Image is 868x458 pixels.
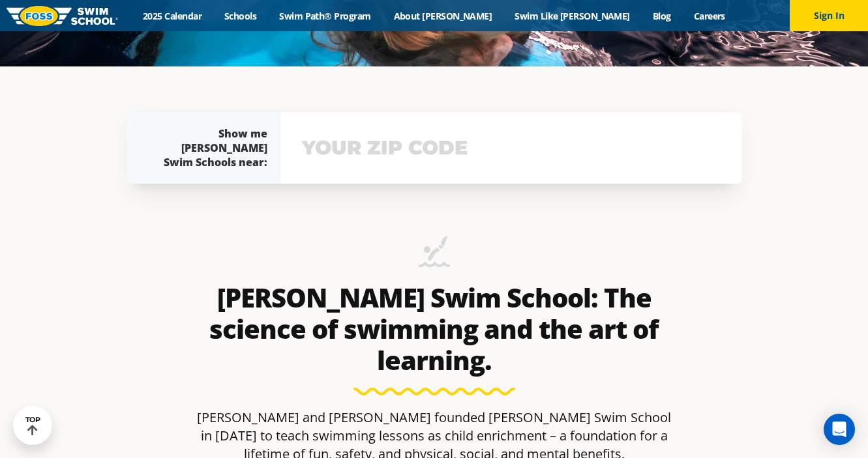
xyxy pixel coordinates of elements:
a: Swim Path® Program [268,10,382,22]
h2: [PERSON_NAME] Swim School: The science of swimming and the art of learning. [192,282,677,376]
div: Open Intercom Messenger [824,414,855,445]
input: YOUR ZIP CODE [299,129,724,167]
a: Blog [641,10,682,22]
a: Careers [682,10,736,22]
div: TOP [25,416,40,436]
a: Swim Like [PERSON_NAME] [503,10,642,22]
a: Schools [213,10,268,22]
a: 2025 Calendar [132,10,213,22]
div: Show me [PERSON_NAME] Swim Schools near: [153,126,267,169]
img: FOSS Swim School Logo [7,6,118,26]
a: About [PERSON_NAME] [382,10,503,22]
img: icon-swimming-diving-2.png [419,236,450,276]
